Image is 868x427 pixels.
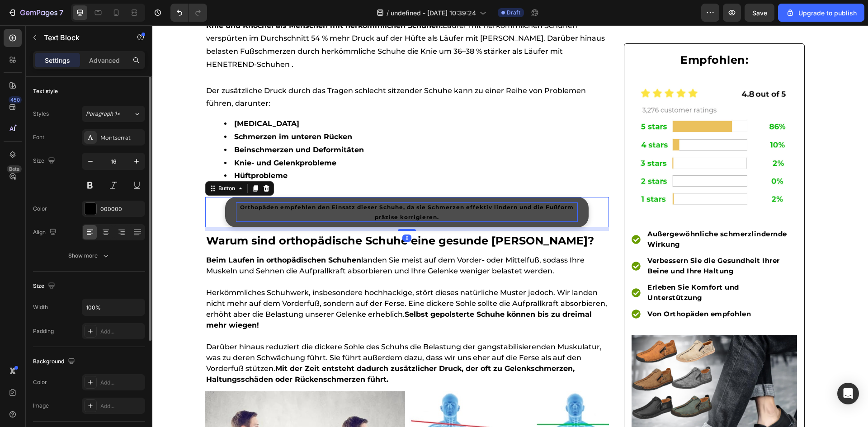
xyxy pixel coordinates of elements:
[33,402,49,410] div: Image
[152,25,868,427] iframe: Design area
[495,231,627,250] strong: Verbessern Sie die Gesundheit Ihrer Beine und Ihre Haltung
[54,316,456,360] p: Darüber hinaus reduziert die dickere Sohle des Schuhs die Belastung der gangstabilisierenden Musk...
[68,251,110,260] div: Show more
[33,133,44,141] div: Font
[82,299,145,315] input: Auto
[495,284,599,293] strong: Von Orthopäden empfohlen
[82,146,135,155] strong: Hüftprobleme
[33,226,58,239] div: Align
[54,339,422,358] strong: Mit der Zeit entsteht dadurch zusätzlicher Druck, der oft zu Gelenkschmerzen, Haltungsschäden ode...
[786,8,857,18] div: Upgrade to publish
[45,56,70,65] p: Settings
[100,328,143,336] div: Add...
[33,280,57,292] div: Size
[54,230,209,239] strong: Beim Laufen in orthopädischen Schuhen
[507,9,520,17] span: Draft
[33,378,47,386] div: Color
[4,4,67,22] button: 7
[82,133,184,142] strong: Knie- und Gelenkprobleme
[387,8,389,18] span: /
[7,165,22,173] div: Beta
[9,96,22,103] div: 450
[100,134,143,142] div: Montserrat
[33,303,48,311] div: Width
[64,159,85,167] div: Button
[745,4,774,22] button: Save
[86,110,120,118] span: Paragraph 1*
[100,379,143,387] div: Add...
[479,50,645,192] img: gempages_518231226549535907-09c2c26e-f40c-4039-a253-b17efb154a1b.jpg
[82,107,200,116] strong: Schmerzen im unteren Rücken
[82,94,147,103] strong: [MEDICAL_DATA]
[33,110,49,118] div: Styles
[33,248,145,264] button: Show more
[528,28,596,41] strong: Empfohlen:
[73,172,436,202] a: Orthopäden empfehlen den Einsatz dieser Schuhe, da sie Schmerzen effektiv lindern und die Fußform...
[391,8,476,18] span: undefined - [DATE] 10:39:24
[59,7,63,18] p: 7
[89,56,120,65] p: Advanced
[33,327,54,335] div: Padding
[250,209,259,216] div: 8
[100,402,143,410] div: Add...
[54,46,456,85] p: Der zusätzliche Druck durch das Tragen schlecht sitzender Schuhe kann zu einer Reihe von Probleme...
[33,87,58,95] div: Text style
[54,230,456,251] p: landen Sie meist auf dem Vorder- oder Mittelfuß, sodass Ihre Muskeln und Sehnen die Aufprallkraft...
[170,4,207,22] div: Undo/Redo
[53,208,457,223] h1: Warum sind orthopädische Schuhe eine gesunde [PERSON_NAME]?
[778,4,864,22] button: Upgrade to publish
[33,155,57,167] div: Size
[495,204,635,223] strong: Außergewöhnliche schmerzlindernde Wirkung
[33,205,47,213] div: Color
[837,383,859,404] div: Open Intercom Messenger
[82,120,212,129] strong: Beinschmerzen und Deformitäten
[100,205,143,213] div: 000000
[54,262,456,305] p: Herkömmliches Schuhwerk, insbesondere hochhackige, stört dieses natürliche Muster jedoch. Wir lan...
[88,178,421,195] strong: Orthopäden empfehlen den Einsatz dieser Schuhe, da sie Schmerzen effektiv lindern und die Fußform...
[495,258,587,277] strong: Erleben Sie Komfort und Unterstützung
[33,356,77,368] div: Background
[752,9,767,17] span: Save
[44,32,121,43] p: Text Block
[82,106,145,122] button: Paragraph 1*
